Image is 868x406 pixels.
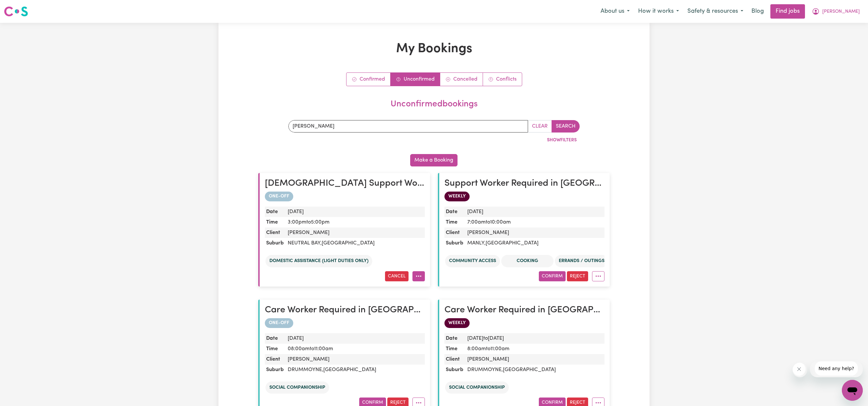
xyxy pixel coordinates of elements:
dt: Date [265,207,285,217]
dd: 7:00am to 10:00am [465,217,604,227]
li: Domestic assistance (light duties only) [265,255,372,267]
li: Cooking [501,255,554,267]
button: My Account [808,5,864,18]
dt: Time [444,217,465,227]
iframe: Close message [793,363,807,377]
dt: Date [444,207,465,217]
div: one-off booking [265,192,425,201]
a: Careseekers logo [4,4,28,19]
dd: 3:00pm to 5:00pm [285,217,425,227]
dt: Client [444,354,465,365]
input: 🔍 Filter by job title [288,120,528,133]
button: More options [412,271,425,281]
dd: DRUMMOYNE , [GEOGRAPHIC_DATA] [285,365,425,375]
dd: 8:00am to 11:00am [465,344,604,354]
dd: NEUTRAL BAY , [GEOGRAPHIC_DATA] [285,238,425,248]
h1: My Bookings [258,41,610,57]
dt: Client [265,354,285,365]
dt: Client [265,227,285,238]
li: Social companionship [445,382,509,394]
button: Make a Booking [410,154,458,166]
dd: [PERSON_NAME] [285,354,425,365]
a: Find jobs [770,4,805,19]
dt: Client [444,227,465,238]
button: More options [592,271,604,281]
button: Clear search [528,120,552,133]
dt: Suburb [444,238,465,248]
a: Blog [747,4,768,19]
button: Safety & resources [683,5,747,18]
dt: Suburb [265,365,285,375]
dt: Time [265,344,285,354]
dd: [DATE] [465,207,604,217]
a: Conflict bookings [483,73,522,86]
iframe: Button to launch messaging window [842,380,863,401]
dd: 08:00am to 11:00am [285,344,425,354]
span: ONE-OFF [265,192,293,201]
button: ShowFilters [544,135,580,145]
h2: unconfirmed bookings [261,99,607,110]
div: WEEKLY booking [444,192,604,201]
a: Confirmed bookings [346,73,391,86]
button: About us [596,5,634,18]
dd: [PERSON_NAME] [285,227,425,238]
li: Errands / Outings [555,255,608,267]
div: one-off booking [265,318,425,328]
span: ONE-OFF [265,318,293,328]
div: WEEKLY booking [444,318,604,328]
dd: [PERSON_NAME] [465,227,604,238]
dt: Suburb [444,365,465,375]
dd: [DATE] [285,207,425,217]
li: Social companionship [265,382,329,394]
img: Careseekers logo [4,6,28,17]
li: Community access [445,255,500,267]
span: to [DATE] [483,336,504,341]
dt: Time [265,217,285,227]
iframe: Message from company [810,361,863,377]
span: [PERSON_NAME] [822,8,860,15]
button: Reject booking [567,271,588,281]
button: Confirm booking [539,271,566,281]
dd: MANLY , [GEOGRAPHIC_DATA] [465,238,604,248]
h2: Care Worker Required in Drummoyne, NSW [444,305,604,316]
h2: Support Worker Required in Manly, NSW [444,178,604,189]
span: Show [547,138,560,143]
h2: Female Support Worker Needed In Neutral Bay, NSW [265,178,425,189]
dt: Date [265,333,285,344]
dd: [DATE] [285,333,425,344]
dd: DRUMMOYNE , [GEOGRAPHIC_DATA] [465,365,604,375]
a: Unconfirmed bookings [391,73,440,86]
dt: Date [444,333,465,344]
a: Cancelled bookings [440,73,483,86]
dt: Time [444,344,465,354]
button: How it works [634,5,683,18]
dd: [DATE] [465,333,604,344]
dt: Suburb [265,238,285,248]
h2: Care Worker Required in Drummoyne, NSW [265,305,425,316]
dd: [PERSON_NAME] [465,354,604,365]
button: Cancel [385,271,409,281]
span: WEEKLY [444,192,470,201]
span: WEEKLY [444,318,470,328]
button: Search [552,120,580,133]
